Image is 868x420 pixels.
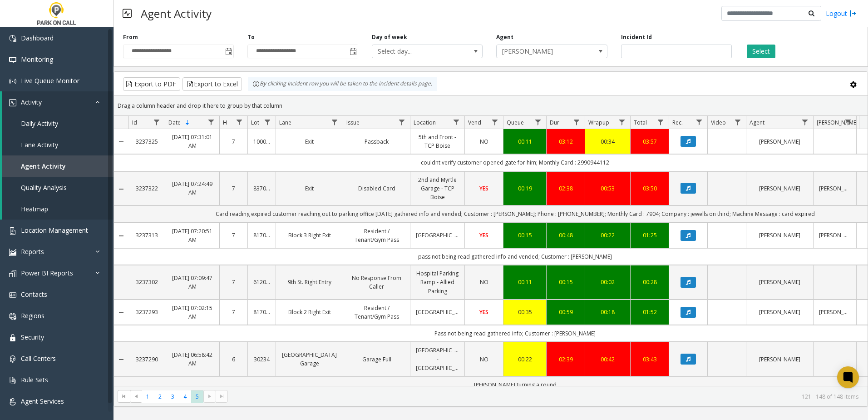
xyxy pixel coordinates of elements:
img: 'icon' [9,78,16,85]
a: 3237293 [134,308,159,316]
a: 2nd and Myrtle Garage - TCP Boise [416,175,459,202]
a: 5th and Front - TCP Boise [416,133,459,150]
span: YES [479,231,488,239]
kendo-pager-info: 121 - 148 of 148 items [233,393,858,400]
span: Date [168,119,181,126]
a: Agent Filter Menu [799,116,811,128]
a: Video Filter Menu [732,116,744,128]
a: 01:25 [636,231,663,240]
span: Page 3 [167,390,179,403]
a: Heatmap [2,198,113,220]
div: 00:35 [509,308,541,316]
a: YES [470,184,498,193]
span: Live Queue Monitor [21,76,79,85]
label: To [247,33,255,41]
img: 'icon' [9,291,16,299]
div: By clicking Incident row you will be taken to the incident details page. [248,77,437,91]
a: 03:50 [636,184,663,193]
a: Wrapup Filter Menu [616,116,628,128]
a: Resident / Tenant/Gym Pass [349,304,404,321]
a: [PERSON_NAME] [752,308,808,316]
a: Passback [349,137,404,146]
a: [DATE] 07:31:01 AM [171,133,214,150]
a: Resident / Tenant/Gym Pass [349,227,404,244]
a: 3237322 [134,184,159,193]
div: 00:48 [552,231,579,240]
a: 837020 [253,184,270,193]
img: 'icon' [9,334,16,341]
a: 01:52 [636,308,663,316]
a: [DATE] 07:02:15 AM [171,304,214,321]
a: Parker Filter Menu [842,116,854,128]
a: 3237302 [134,278,159,286]
div: 00:11 [509,137,541,146]
a: 00:15 [509,231,541,240]
img: 'icon' [9,99,16,106]
img: 'icon' [9,313,16,320]
a: Garage Full [349,355,404,364]
div: 00:15 [552,278,579,286]
img: 'icon' [9,377,16,384]
a: 100001 [253,137,270,146]
span: [PERSON_NAME] [497,45,585,58]
a: Collapse Details [114,138,128,145]
a: 817001 [253,308,270,316]
a: NO [470,137,498,146]
span: Toggle popup [348,45,358,58]
a: Block 2 Right Exit [281,308,337,316]
a: [DATE] 07:24:49 AM [171,180,214,197]
a: 00:22 [591,231,625,240]
a: 7 [225,308,242,316]
a: Exit [281,137,337,146]
span: Toggle popup [223,45,233,58]
span: Id [132,119,137,126]
a: 00:59 [552,308,579,316]
a: 00:22 [509,355,541,364]
a: [GEOGRAPHIC_DATA] [416,308,459,316]
a: [PERSON_NAME] [752,184,808,193]
span: Heatmap [21,205,48,213]
div: 00:53 [591,184,625,193]
a: 7 [225,184,242,193]
label: Incident Id [621,33,652,41]
span: Agent Services [21,397,64,405]
span: Contacts [21,290,47,299]
a: 3237313 [134,231,159,240]
span: Lane Activity [21,140,58,149]
span: Go to the first page [118,390,130,403]
a: [GEOGRAPHIC_DATA] Garage [281,350,337,368]
a: Block 3 Right Exit [281,231,337,240]
div: 00:02 [591,278,625,286]
a: YES [470,231,498,240]
div: 03:57 [636,137,663,146]
button: Export to PDF [123,77,180,91]
a: NO [470,278,498,286]
img: 'icon' [9,270,16,277]
a: [GEOGRAPHIC_DATA] - [GEOGRAPHIC_DATA] [416,346,459,372]
span: Agent Activity [21,162,66,170]
span: Page 2 [154,390,166,403]
a: Collapse Details [114,356,128,363]
label: From [123,33,138,41]
a: [PERSON_NAME] [819,184,851,193]
img: 'icon' [9,355,16,363]
div: 03:43 [636,355,663,364]
span: Issue [346,119,360,126]
a: 7 [225,137,242,146]
a: Dur Filter Menu [571,116,583,128]
a: NO [470,355,498,364]
a: Vend Filter Menu [489,116,501,128]
span: NO [480,278,488,286]
div: Data table [114,116,868,386]
span: [PERSON_NAME] [817,119,858,126]
a: [GEOGRAPHIC_DATA] [416,231,459,240]
span: Queue [507,119,524,126]
a: 612002 [253,278,270,286]
div: 02:38 [552,184,579,193]
span: Power BI Reports [21,269,73,277]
